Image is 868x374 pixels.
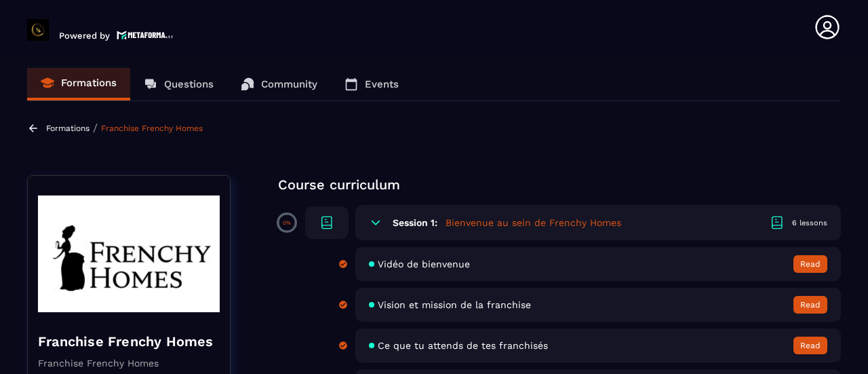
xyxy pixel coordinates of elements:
img: logo-branding [27,19,49,41]
img: banner [38,186,220,322]
a: Formations [46,124,90,133]
p: Community [261,78,317,90]
button: Read [793,296,827,314]
span: Vision et mission de la franchise [378,299,531,310]
span: Ce que tu attends de tes franchisés [378,340,548,351]
span: Vidéo de bienvenue [378,259,470,269]
a: Community [227,68,331,100]
p: Formations [61,77,117,89]
p: 0% [283,220,291,226]
h4: Franchise Frenchy Homes [38,332,220,351]
a: Questions [130,68,227,100]
p: Events [365,78,399,90]
p: Questions [164,78,214,90]
button: Read [793,255,827,273]
a: Formations [27,68,130,100]
h6: Session 1: [393,217,437,228]
a: Events [331,68,412,100]
img: logo [117,29,174,41]
button: Read [793,337,827,354]
p: Franchise Frenchy Homes [38,358,220,369]
p: Powered by [59,31,110,41]
p: Course curriculum [278,175,841,194]
h5: Bienvenue au sein de Frenchy Homes [446,216,621,229]
div: 6 lessons [792,218,827,228]
span: / [93,121,98,134]
a: Franchise Frenchy Homes [101,124,203,133]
